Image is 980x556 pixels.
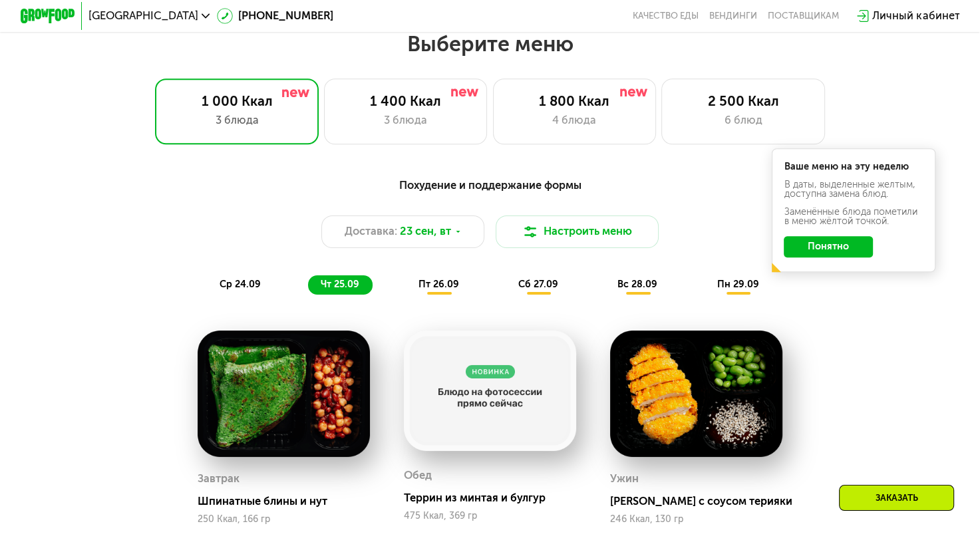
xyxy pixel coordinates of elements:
[784,162,923,172] div: Ваше меню на эту неделю
[633,11,699,21] a: Качество еды
[321,279,359,290] span: чт 25.09
[418,279,459,290] span: пт 26.09
[87,177,893,194] div: Похудение и поддержание формы
[496,215,659,248] button: Настроить меню
[709,11,757,21] a: Вендинги
[610,514,782,525] div: 246 Ккал, 130 гр
[404,491,587,505] div: Террин из минтая и булгур
[198,469,240,489] div: Завтрак
[400,223,451,240] span: 23 сен, вт
[170,93,305,110] div: 1 000 Ккал
[717,279,758,290] span: пн 29.09
[170,112,305,129] div: 3 блюда
[768,11,839,21] div: поставщикам
[784,236,873,258] button: Понятно
[338,112,473,129] div: 3 блюда
[404,466,432,486] div: Обед
[198,514,370,525] div: 250 Ккал, 166 гр
[610,469,639,489] div: Ужин
[198,495,381,508] div: Шпинатные блины и нут
[872,8,959,25] div: Личный кабинет
[676,112,811,129] div: 6 блюд
[507,93,642,110] div: 1 800 Ккал
[345,223,397,240] span: Доставка:
[617,279,657,290] span: вс 28.09
[518,279,558,290] span: сб 27.09
[220,279,261,290] span: ср 24.09
[610,495,794,508] div: [PERSON_NAME] с соусом терияки
[338,93,473,110] div: 1 400 Ккал
[404,511,576,521] div: 475 Ккал, 369 гр
[839,485,954,511] div: Заказать
[88,11,198,21] span: [GEOGRAPHIC_DATA]
[784,208,923,227] div: Заменённые блюда пометили в меню жёлтой точкой.
[507,112,642,129] div: 4 блюда
[676,93,811,110] div: 2 500 Ккал
[43,31,936,57] h2: Выберите меню
[784,180,923,200] div: В даты, выделенные желтым, доступна замена блюд.
[217,8,334,25] a: [PHONE_NUMBER]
